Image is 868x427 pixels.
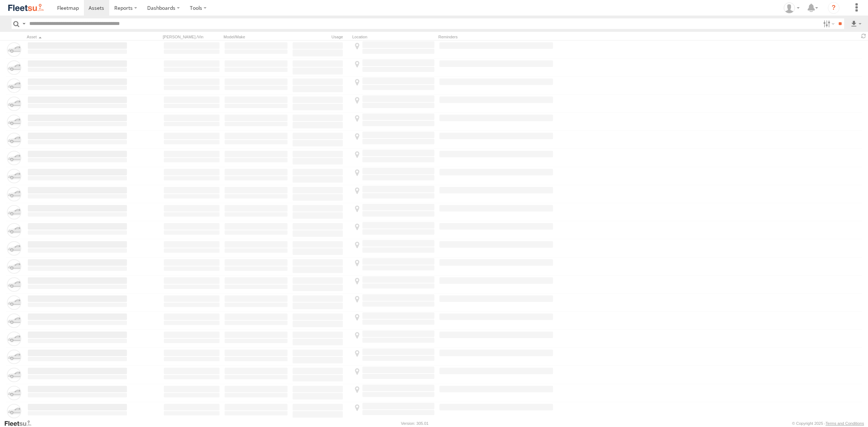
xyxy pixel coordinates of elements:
[820,18,836,29] label: Search Filter Options
[859,33,868,39] span: Refresh
[826,421,864,426] a: Terms and Conditions
[438,34,554,39] div: Reminders
[292,34,349,39] div: Usage
[4,420,37,427] a: Visit our Website
[792,421,864,426] div: © Copyright 2025 -
[781,3,802,13] div: Aasif Ayoob
[21,18,27,29] label: Search Query
[7,3,45,13] img: fleetsu-logo-horizontal.svg
[850,18,862,29] label: Export results as...
[163,34,221,39] div: [PERSON_NAME]./Vin
[224,34,289,39] div: Model/Make
[27,34,128,39] div: Click to Sort
[352,34,435,39] div: Location
[401,421,429,426] div: Version: 305.01
[828,2,839,14] i: ?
